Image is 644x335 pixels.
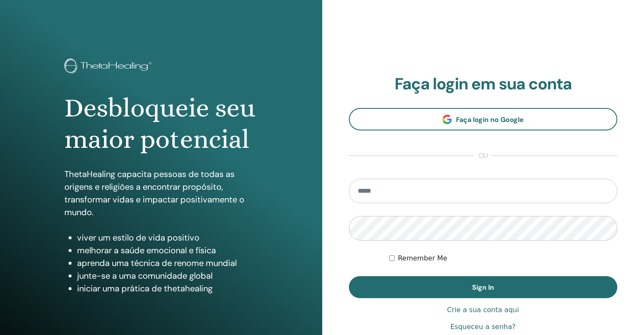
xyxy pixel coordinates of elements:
[77,244,258,257] li: melhorar a saúde emocional e física
[77,257,258,269] li: aprenda uma técnica de renome mundial
[64,168,258,219] p: ThetaHealing capacita pessoas de todas as origens e religiões a encontrar propósito, transformar ...
[77,269,258,282] li: junte-se a uma comunidade global
[472,283,494,292] span: Sign In
[398,253,448,263] label: Remember Me
[64,92,258,155] h1: Desbloqueie seu maior potencial
[389,253,617,263] div: Keep me authenticated indefinitely or until I manually logout
[474,151,492,161] span: ou
[349,108,618,130] a: Faça login no Google
[349,75,618,94] h2: Faça login em sua conta
[447,305,519,315] a: Crie a sua conta aqui
[77,231,258,244] li: viver um estilo de vida positivo
[77,282,258,295] li: iniciar uma prática de thetahealing
[349,276,618,298] button: Sign In
[456,115,524,124] span: Faça login no Google
[451,322,516,332] a: Esqueceu a senha?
